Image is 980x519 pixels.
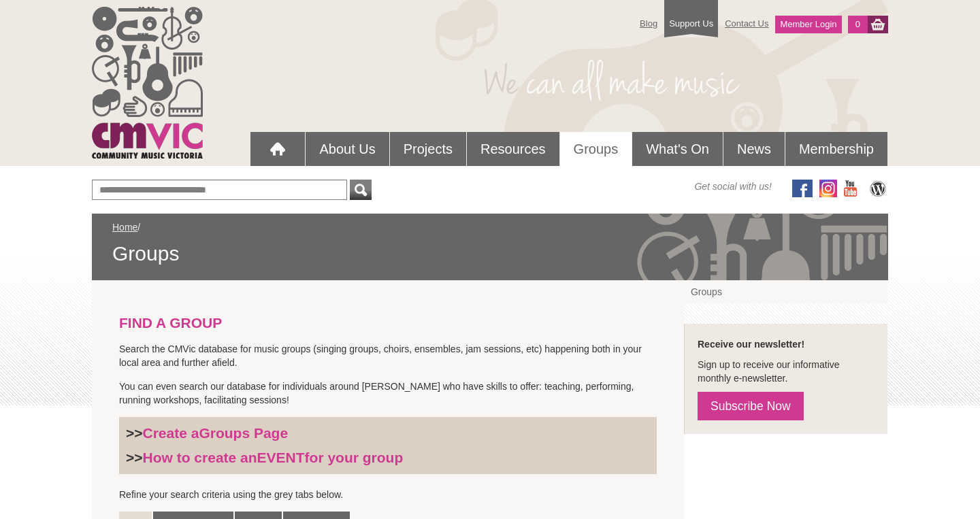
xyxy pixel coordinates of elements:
[257,450,305,465] strong: EVENT
[718,12,775,35] a: Contact Us
[868,180,888,197] img: CMVic Blog
[819,180,837,197] img: icon-instagram.png
[467,132,559,166] a: Resources
[684,280,887,303] a: Groups
[126,449,650,467] h3: >>
[119,380,657,407] p: You can even search our database for individuals around [PERSON_NAME] who have skills to offer: t...
[126,424,650,442] h3: >>
[848,16,868,33] a: 0
[143,450,404,465] a: How to create anEVENTfor your group
[119,342,657,369] p: Search the CMVic database for music groups (singing groups, choirs, ensembles, jam sessions, etc)...
[306,132,389,166] a: About Us
[92,7,203,158] img: cmvic_logo.png
[143,425,289,441] a: Create aGroups Page
[112,241,868,267] span: Groups
[698,392,804,420] a: Subscribe Now
[119,488,657,501] p: Refine your search criteria using the grey tabs below.
[694,180,772,193] span: Get social with us!
[785,132,887,166] a: Membership
[560,132,632,166] a: Groups
[698,339,804,350] strong: Receive our newsletter!
[633,12,664,35] a: Blog
[698,358,874,385] p: Sign up to receive our informative monthly e-newsletter.
[199,425,288,441] strong: Groups Page
[632,132,723,166] a: What's On
[119,315,222,331] strong: FIND A GROUP
[112,220,868,267] div: /
[390,132,466,166] a: Projects
[723,132,785,166] a: News
[775,16,841,33] a: Member Login
[112,222,137,233] a: Home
